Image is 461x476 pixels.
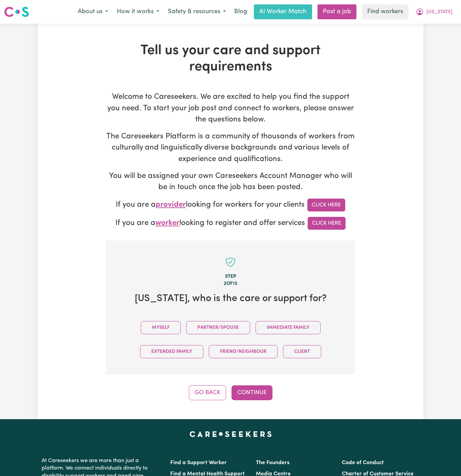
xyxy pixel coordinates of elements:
[230,4,251,19] a: Blog
[112,5,163,19] button: How it works
[190,431,272,437] a: Careseekers home page
[170,460,227,466] a: Find a Support Worker
[140,345,203,358] button: Extended Family
[283,345,321,358] button: Client
[362,4,409,19] a: Find workers
[106,217,355,230] p: If you are a looking to register and offer services
[155,219,179,227] span: worker
[106,43,355,75] h1: Tell us your care and support requirements
[317,4,356,19] a: Post a job
[434,449,456,471] iframe: Button to launch messaging window
[4,4,29,20] a: Careseekers logo
[163,5,230,19] button: Safety & resources
[342,460,384,466] a: Code of Conduct
[426,8,453,16] span: [US_STATE]
[189,385,226,400] button: Go Back
[256,460,289,466] a: The Founders
[308,217,346,230] a: Click Here
[141,321,181,334] button: Myself
[156,201,186,209] span: provider
[307,199,345,211] a: Click Here
[256,321,321,334] button: Immediate Family
[106,199,355,211] p: If you are a looking for workers for your clients
[398,433,411,446] iframe: Close message
[186,321,250,334] button: Partner/Spouse
[117,293,344,305] h2: [US_STATE] , who is the care or support for?
[106,171,355,193] p: You will be assigned your own Careseekers Account Manager who will be in touch once the job has b...
[73,5,112,19] button: About us
[254,4,312,19] a: AI Worker Match
[209,345,278,358] button: Friend/Neighbour
[117,280,344,288] div: 2 of 13
[4,6,29,18] img: Careseekers logo
[106,91,355,126] p: Welcome to Careseekers. We are excited to help you find the support you need. To start your job p...
[117,273,344,280] div: Step
[411,5,457,19] button: My Account
[106,131,355,165] p: The Careseekers Platform is a community of thousands of workers from culturally and linguisticall...
[232,385,272,400] button: Continue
